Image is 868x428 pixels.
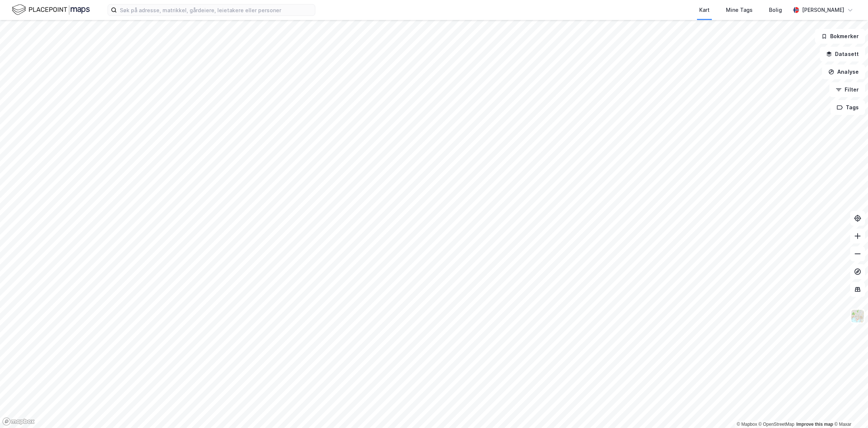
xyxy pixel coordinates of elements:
input: Søk på adresse, matrikkel, gårdeiere, leietakere eller personer [117,4,315,16]
iframe: Chat Widget [831,392,868,428]
div: Kart [699,6,710,14]
img: logo.f888ab2527a4732fd821a326f86c7f29.svg [12,3,90,16]
div: Bolig [769,6,782,14]
div: Mine Tags [726,6,753,14]
div: Kontrollprogram for chat [831,392,868,428]
div: [PERSON_NAME] [802,6,844,14]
